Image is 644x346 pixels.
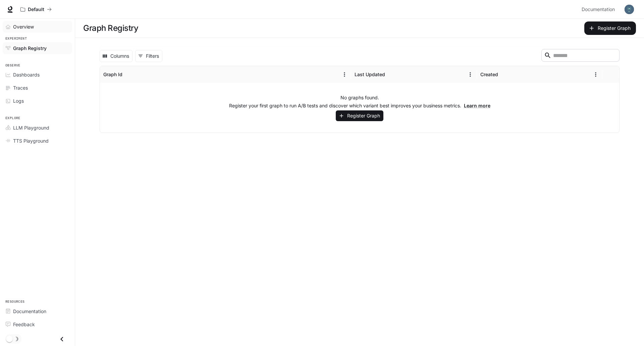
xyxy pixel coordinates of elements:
[625,5,634,14] img: User avatar
[13,308,46,315] span: Documentation
[3,82,72,94] a: Traces
[3,21,72,33] a: Overview
[386,69,396,80] button: Sort
[591,69,601,80] button: Menu
[584,21,636,35] button: Register Graph
[3,122,72,134] a: LLM Playground
[13,321,35,328] span: Feedback
[13,137,49,144] span: TTS Playground
[623,3,636,16] button: User avatar
[579,3,620,16] a: Documentation
[339,69,350,80] button: Menu
[135,50,162,62] button: Show filters
[3,135,72,147] a: TTS Playground
[355,71,385,77] div: Last Updated
[3,69,72,81] a: Dashboards
[13,84,28,91] span: Traces
[541,49,620,63] div: Search
[28,7,44,12] p: Default
[103,71,122,77] div: Graph Id
[123,69,133,80] button: Sort
[13,23,34,30] span: Overview
[3,318,72,330] a: Feedback
[83,21,138,35] h1: Graph Registry
[465,69,475,80] button: Menu
[3,42,72,54] a: Graph Registry
[13,71,40,78] span: Dashboards
[499,69,509,80] button: Sort
[13,124,49,131] span: LLM Playground
[13,97,24,104] span: Logs
[13,45,47,52] span: Graph Registry
[229,102,490,109] p: Register your first graph to run A/B tests and discover which variant best improves your business...
[464,103,490,108] a: Learn more
[480,71,498,77] div: Created
[3,305,72,317] a: Documentation
[336,110,383,121] button: Register Graph
[340,94,379,101] p: No graphs found.
[100,50,132,62] button: Select columns
[6,335,13,342] span: Dark mode toggle
[582,5,615,14] span: Documentation
[3,95,72,107] a: Logs
[54,332,69,346] button: Close drawer
[17,3,55,16] button: All workspaces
